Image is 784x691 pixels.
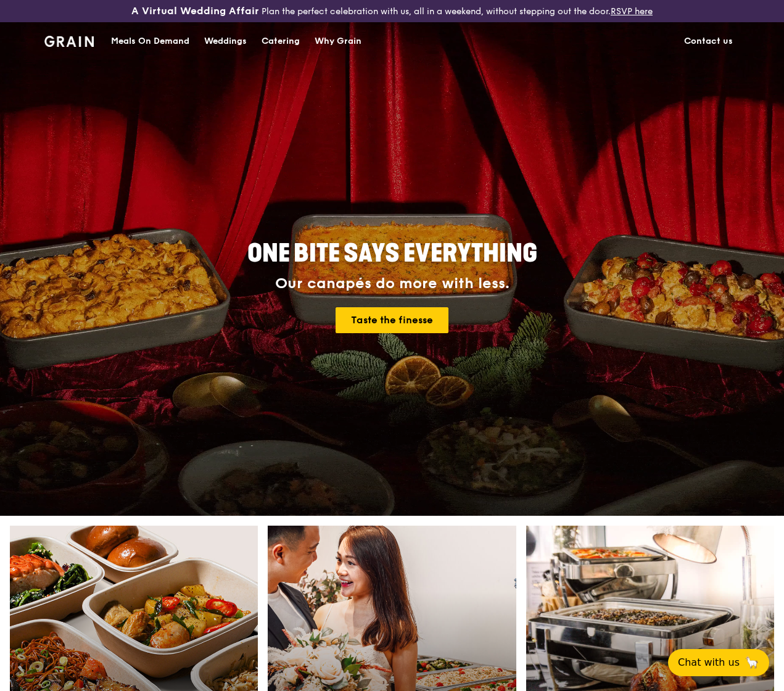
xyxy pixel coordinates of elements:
span: ONE BITE SAYS EVERYTHING [247,239,537,268]
a: Catering [254,23,307,60]
h3: A Virtual Wedding Affair [131,5,259,17]
div: Weddings [204,23,247,60]
span: Chat with us [678,655,740,670]
div: Why Grain [315,23,361,60]
a: RSVP here [611,6,653,17]
div: Plan the perfect celebration with us, all in a weekend, without stepping out the door. [131,5,653,17]
button: Chat with us🦙 [668,649,769,676]
div: Meals On Demand [111,23,189,60]
div: Our canapés do more with less. [170,275,614,292]
a: Weddings [197,23,254,60]
span: 🦙 [745,655,759,670]
a: Taste the finesse [336,307,448,333]
div: Catering [262,23,300,60]
img: Grain [44,36,94,47]
a: Contact us [677,23,740,60]
a: GrainGrain [44,22,94,59]
a: Why Grain [307,23,369,60]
